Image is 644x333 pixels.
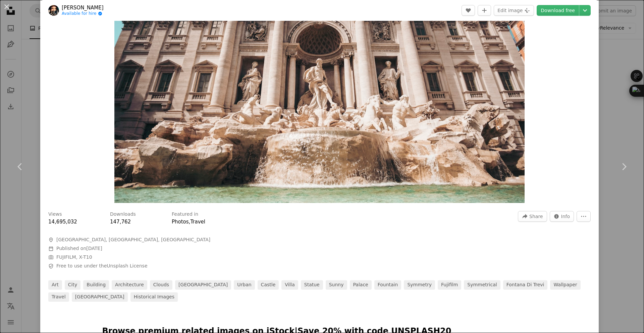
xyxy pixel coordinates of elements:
a: fountain [374,280,401,290]
a: Download free [537,5,579,16]
span: Free to use under the [56,263,148,269]
span: Share [529,211,543,221]
time: May 9, 2018 at 6:05:43 PM GMT+4 [86,246,102,251]
a: statue [301,280,323,290]
a: Available for hire [62,11,104,16]
button: More Actions [577,211,591,222]
a: urban [234,280,255,290]
a: Historical images [130,292,178,302]
h3: Downloads [110,211,136,218]
h3: Views [48,211,62,218]
a: [PERSON_NAME] [62,4,104,11]
span: 147,762 [110,219,131,225]
button: Like [462,5,475,16]
a: Travel [190,219,205,225]
button: Edit image [494,5,534,16]
a: clouds [150,280,172,290]
a: fujifilm [438,280,461,290]
a: fontana di trevi [503,280,548,290]
a: city [65,280,80,290]
button: Stats about this image [550,211,574,222]
a: Unsplash License [107,263,147,268]
img: Go to Cristina Gottardi's profile [48,5,59,16]
button: Choose download size [579,5,591,16]
span: , [189,219,191,225]
a: architecture [112,280,147,290]
a: castle [258,280,279,290]
a: palace [350,280,372,290]
span: 14,695,032 [48,219,77,225]
a: symmetrical [464,280,500,290]
a: building [83,280,109,290]
button: FUJIFILM, X-T10 [56,254,92,261]
a: sunny [326,280,347,290]
a: symmetry [404,280,435,290]
a: [GEOGRAPHIC_DATA] [72,292,128,302]
span: [GEOGRAPHIC_DATA], [GEOGRAPHIC_DATA], [GEOGRAPHIC_DATA] [56,237,210,243]
a: travel [48,292,69,302]
h3: Featured in [172,211,198,218]
button: Add to Collection [478,5,491,16]
span: Info [561,211,570,221]
a: art [48,280,62,290]
a: villa [281,280,298,290]
a: Photos [172,219,189,225]
span: Published on [56,246,102,251]
a: wallpaper [550,280,580,290]
a: Next [604,134,644,199]
button: Share this image [518,211,547,222]
a: [GEOGRAPHIC_DATA] [175,280,231,290]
